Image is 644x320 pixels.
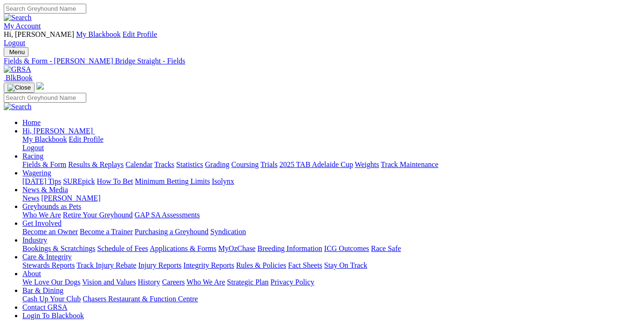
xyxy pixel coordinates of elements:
[4,57,640,65] a: Fields & Form - [PERSON_NAME] Bridge Straight - Fields
[7,84,31,91] img: Close
[22,228,640,236] div: Get Involved
[22,169,51,177] a: Wagering
[68,160,124,168] a: Results & Replays
[22,236,47,244] a: Industry
[22,219,62,227] a: Get Involved
[257,244,322,252] a: Breeding Information
[22,244,640,253] div: Industry
[22,303,67,311] a: Contact GRSA
[381,160,438,168] a: Track Maintenance
[4,103,32,111] img: Search
[22,211,61,219] a: Who We Are
[187,278,225,286] a: Who We Are
[97,177,133,185] a: How To Bet
[4,30,74,38] span: Hi, [PERSON_NAME]
[288,261,322,269] a: Fact Sheets
[371,244,401,252] a: Race Safe
[125,160,152,168] a: Calendar
[22,261,75,269] a: Stewards Reports
[4,93,86,103] input: Search
[9,49,25,56] span: Menu
[4,22,41,30] a: My Account
[22,261,640,270] div: Care & Integrity
[22,135,67,143] a: My Blackbook
[22,160,66,168] a: Fields & Form
[22,127,93,135] span: Hi, [PERSON_NAME]
[4,30,640,47] div: My Account
[162,278,185,286] a: Careers
[22,177,61,185] a: [DATE] Tips
[41,194,100,202] a: [PERSON_NAME]
[279,160,353,168] a: 2025 TAB Adelaide Cup
[22,312,84,320] a: Login To Blackbook
[218,244,256,252] a: MyOzChase
[22,144,44,152] a: Logout
[6,74,33,82] span: BlkBook
[138,261,181,269] a: Injury Reports
[135,228,208,236] a: Purchasing a Greyhound
[22,177,640,186] div: Wagering
[63,211,133,219] a: Retire Your Greyhound
[231,160,259,168] a: Coursing
[36,82,44,90] img: logo-grsa-white.png
[22,286,63,294] a: Bar & Dining
[154,160,174,168] a: Tracks
[22,278,640,286] div: About
[4,39,25,47] a: Logout
[22,152,43,160] a: Racing
[22,194,39,202] a: News
[22,118,41,126] a: Home
[22,211,640,219] div: Greyhounds as Pets
[22,127,95,135] a: Hi, [PERSON_NAME]
[227,278,269,286] a: Strategic Plan
[138,278,160,286] a: History
[22,228,78,236] a: Become an Owner
[22,295,640,303] div: Bar & Dining
[135,211,200,219] a: GAP SA Assessments
[210,228,246,236] a: Syndication
[212,177,234,185] a: Isolynx
[80,228,133,236] a: Become a Trainer
[22,194,640,202] div: News & Media
[324,261,367,269] a: Stay On Track
[4,83,35,93] button: Toggle navigation
[63,177,95,185] a: SUREpick
[123,30,157,38] a: Edit Profile
[22,278,80,286] a: We Love Our Dogs
[22,270,41,278] a: About
[324,244,369,252] a: ICG Outcomes
[4,65,31,74] img: GRSA
[76,30,121,38] a: My Blackbook
[4,74,33,82] a: BlkBook
[260,160,277,168] a: Trials
[83,295,198,303] a: Chasers Restaurant & Function Centre
[69,135,104,143] a: Edit Profile
[355,160,379,168] a: Weights
[270,278,314,286] a: Privacy Policy
[82,278,136,286] a: Vision and Values
[22,202,81,210] a: Greyhounds as Pets
[183,261,234,269] a: Integrity Reports
[22,135,640,152] div: Hi, [PERSON_NAME]
[22,295,81,303] a: Cash Up Your Club
[205,160,229,168] a: Grading
[22,253,72,261] a: Care & Integrity
[97,244,148,252] a: Schedule of Fees
[176,160,203,168] a: Statistics
[4,4,86,14] input: Search
[150,244,216,252] a: Applications & Forms
[4,47,28,57] button: Toggle navigation
[22,160,640,169] div: Racing
[22,244,95,252] a: Bookings & Scratchings
[22,186,68,194] a: News & Media
[76,261,136,269] a: Track Injury Rebate
[4,14,32,22] img: Search
[135,177,210,185] a: Minimum Betting Limits
[236,261,286,269] a: Rules & Policies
